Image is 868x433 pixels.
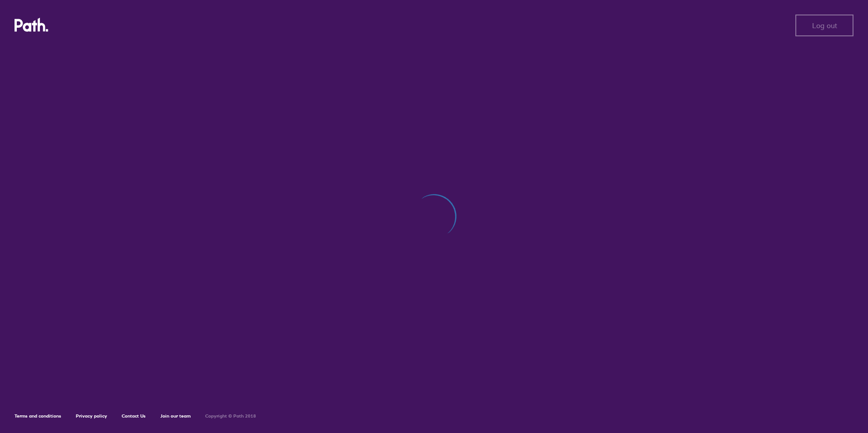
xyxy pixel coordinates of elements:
[15,413,61,419] a: Terms and conditions
[205,413,256,419] h6: Copyright © Path 2018
[160,413,191,419] a: Join our team
[812,21,837,30] span: Log out
[122,413,146,419] a: Contact Us
[76,413,107,419] a: Privacy policy
[795,15,853,36] button: Log out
